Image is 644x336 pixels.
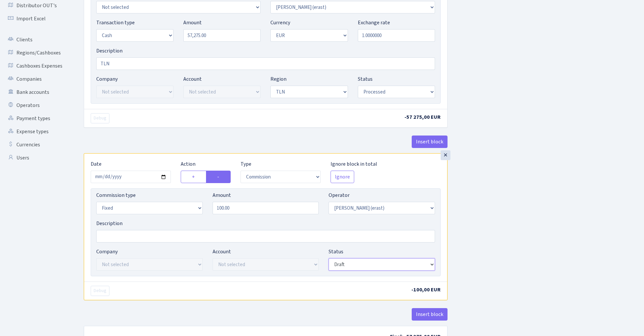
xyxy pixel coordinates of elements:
[412,308,448,321] button: Insert block
[91,160,102,168] label: Date
[270,19,290,27] label: Currency
[3,151,69,164] a: Users
[96,19,135,27] label: Transaction type
[241,160,251,168] label: Type
[183,19,202,27] label: Amount
[3,59,69,73] a: Cashboxes Expenses
[181,171,206,183] label: +
[96,75,118,83] label: Company
[206,171,231,183] label: -
[329,191,350,199] label: Operator
[411,286,441,293] span: -100,00 EUR
[404,114,441,121] span: -57 275,00 EUR
[3,73,69,86] a: Companies
[329,248,343,256] label: Status
[96,248,118,256] label: Company
[3,99,69,112] a: Operators
[96,47,123,55] label: Description
[3,33,69,46] a: Clients
[3,12,69,25] a: Import Excel
[96,220,123,227] label: Description
[358,75,373,83] label: Status
[412,136,448,148] button: Insert block
[213,248,231,256] label: Account
[270,75,287,83] label: Region
[213,191,231,199] label: Amount
[3,125,69,138] a: Expense types
[3,46,69,59] a: Regions/Cashboxes
[3,138,69,151] a: Currencies
[96,191,136,199] label: Commission type
[3,112,69,125] a: Payment types
[331,160,377,168] label: Ignore block in total
[91,286,109,296] button: Debug
[3,86,69,99] a: Bank accounts
[91,113,109,123] button: Debug
[183,75,202,83] label: Account
[358,19,390,27] label: Exchange rate
[441,150,450,160] div: ×
[181,160,195,168] label: Action
[331,171,354,183] button: Ignore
